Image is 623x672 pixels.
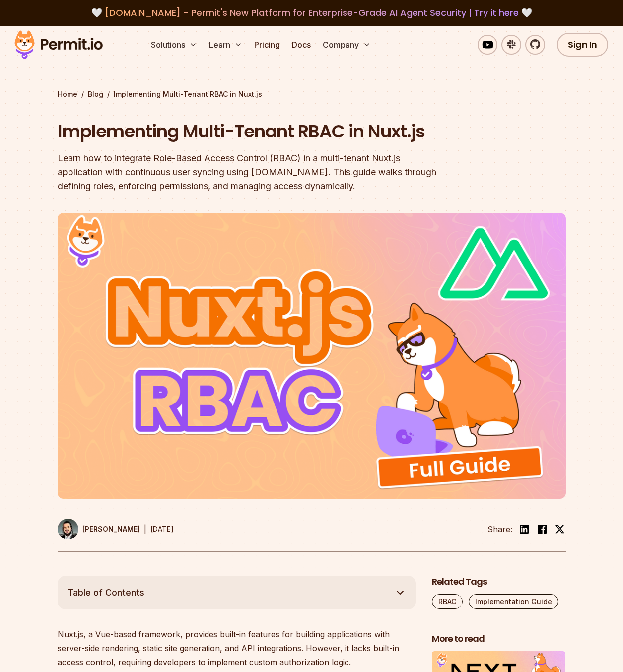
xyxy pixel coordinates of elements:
p: Nuxt.js, a Vue-based framework, provides built-in features for building applications with server-... [58,627,416,669]
button: Company [319,35,375,55]
a: Docs [288,35,315,55]
h1: Implementing Multi-Tenant RBAC in Nuxt.js [58,119,439,144]
div: 🤍 🤍 [24,6,599,20]
button: Solutions [147,35,201,55]
span: [DOMAIN_NAME] - Permit's New Platform for Enterprise-Grade AI Agent Security | [105,6,519,19]
p: [PERSON_NAME] [82,524,140,534]
time: [DATE] [150,525,174,533]
a: Try it here [474,6,519,19]
img: linkedin [518,523,530,535]
button: Learn [205,35,246,55]
div: / / [58,89,566,99]
img: twitter [555,524,565,534]
div: | [144,523,146,535]
a: Implementation Guide [469,594,558,609]
li: Share: [487,523,512,535]
span: Table of Contents [68,586,144,600]
div: Learn how to integrate Role-Based Access Control (RBAC) in a multi-tenant Nuxt.js application wit... [58,151,439,193]
h2: More to read [432,633,566,645]
a: RBAC [432,594,463,609]
button: Table of Contents [58,576,416,609]
img: Gabriel L. Manor [58,519,78,539]
a: Pricing [250,35,284,55]
a: Sign In [557,33,608,57]
img: Permit logo [10,28,107,62]
img: Implementing Multi-Tenant RBAC in Nuxt.js [58,213,566,499]
h2: Related Tags [432,576,566,588]
a: [PERSON_NAME] [58,519,140,539]
a: Home [58,89,77,99]
a: Blog [88,89,103,99]
img: facebook [536,523,548,535]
